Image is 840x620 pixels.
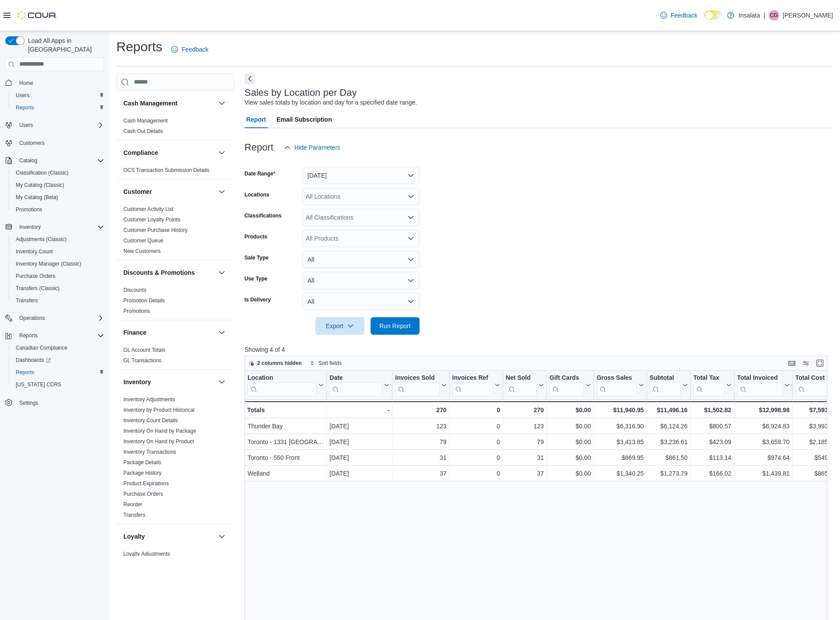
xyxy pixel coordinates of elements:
div: Loyalty [116,549,234,573]
a: Inventory Count Details [123,417,178,424]
h3: Cash Management [123,99,178,108]
h3: Finance [123,328,147,337]
span: Transfers (Classic) [16,285,59,292]
button: Inventory [123,378,215,386]
a: Inventory by Product Historical [123,407,195,413]
h3: Inventory [123,378,151,386]
a: Inventory Manager (Classic) [12,259,85,269]
div: Cash Management [116,116,234,140]
div: $6,924.83 [737,421,789,431]
div: 31 [395,452,446,463]
div: Inventory [116,394,234,524]
div: 37 [395,468,446,479]
span: Adjustments (Classic) [16,236,66,243]
span: My Catalog (Beta) [16,194,58,201]
a: Customer Purchase History [123,227,188,233]
button: Compliance [217,147,227,158]
div: Invoices Ref [452,374,493,396]
a: Home [16,78,37,88]
button: Total Cost [795,374,836,396]
h3: Compliance [123,148,158,157]
div: Invoices Ref [452,374,493,382]
button: Classification (Classic) [9,167,108,179]
a: Discounts [123,287,147,293]
label: Products [245,233,267,240]
a: Customer Queue [123,238,163,244]
button: Operations [2,312,108,324]
div: $861.50 [649,452,687,463]
div: $0.00 [549,452,591,463]
button: Display options [801,358,811,368]
div: $0.00 [549,437,591,447]
span: My Catalog (Classic) [16,182,64,189]
div: Total Invoiced [737,374,782,382]
div: $166.02 [693,468,731,479]
a: Loyalty Adjustments [123,551,170,557]
div: $0.00 [549,421,591,431]
a: Promotions [12,204,46,215]
button: Open list of options [407,193,414,200]
div: Toronto - 1331 [GEOGRAPHIC_DATA] [248,437,324,447]
div: 37 [506,468,544,479]
div: Location [248,374,317,382]
button: My Catalog (Beta) [9,191,108,203]
h3: Report [245,142,273,153]
a: Inventory On Hand by Package [123,428,196,434]
div: Location [248,374,317,396]
div: $1,340.25 [597,468,644,479]
span: Reports [16,330,104,341]
div: Gift Cards [549,374,584,382]
div: [DATE] [329,437,389,447]
label: Use Type [245,275,267,282]
a: Feedback [657,7,701,24]
span: Customers [16,137,104,148]
button: Reports [9,102,108,114]
button: Canadian Compliance [9,342,108,354]
div: $549.07 [795,452,836,463]
a: Inventory Count [12,246,56,257]
div: Subtotal [649,374,680,382]
button: Discounts & Promotions [123,268,215,277]
div: 31 [506,452,544,463]
a: Customer Loyalty Points [123,217,180,223]
div: $7,593.98 [795,405,836,415]
div: $3,659.70 [737,437,789,447]
a: Adjustments (Classic) [12,234,70,245]
button: Keyboard shortcuts [787,358,797,368]
button: All [302,293,420,310]
div: 79 [395,437,446,447]
span: Operations [19,315,45,322]
div: Discounts & Promotions [116,285,234,320]
span: CG [770,10,778,21]
button: Cash Management [217,98,227,109]
div: Customer [116,204,234,260]
button: Sort fields [306,358,345,368]
span: Load All Apps in [GEOGRAPHIC_DATA] [24,36,104,54]
div: $865.24 [795,468,836,479]
button: Open list of options [407,214,414,221]
span: Reports [16,104,34,111]
span: Classification (Classic) [12,168,104,178]
button: Location [248,374,324,396]
a: Promotion Details [123,298,165,304]
a: Inventory Adjustments [123,396,175,403]
div: Total Cost [795,374,829,382]
p: Insalata [738,10,760,21]
span: Transfers [16,297,38,304]
div: 0 [452,468,500,479]
label: Locations [245,191,269,198]
button: My Catalog (Classic) [9,179,108,191]
span: Classification (Classic) [16,169,69,176]
button: Settings [2,396,108,409]
a: Settings [16,398,42,408]
button: Purchase Orders [9,270,108,282]
button: Finance [123,328,215,337]
span: Reports [12,102,104,113]
span: Sort fields [318,360,342,367]
div: 123 [506,421,544,431]
div: $423.09 [693,437,731,447]
nav: Complex example [5,73,104,432]
span: Inventory Count [12,246,104,257]
div: Invoices Sold [395,374,439,382]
